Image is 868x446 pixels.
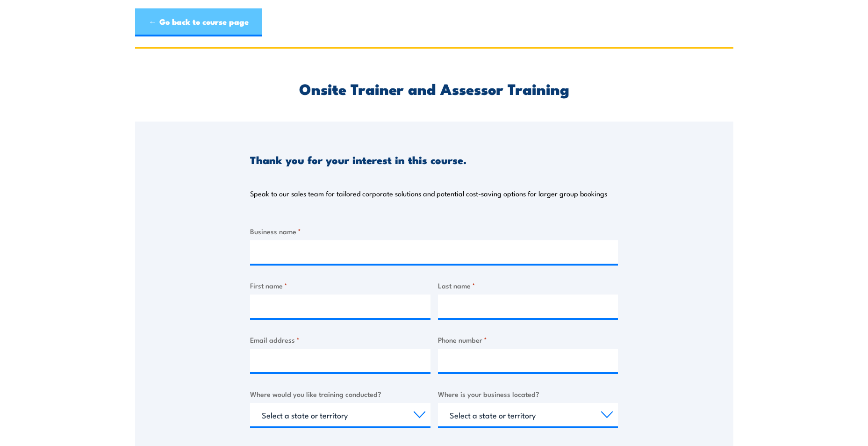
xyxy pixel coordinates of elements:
a: ← Go back to course page [135,8,262,36]
label: Where is your business located? [438,388,618,399]
label: Business name [250,226,618,237]
label: Phone number [438,334,618,345]
label: First name [250,280,430,291]
h2: Onsite Trainer and Assessor Training [250,82,618,95]
h3: Thank you for your interest in this course. [250,154,466,165]
p: Speak to our sales team for tailored corporate solutions and potential cost-saving options for la... [250,189,607,198]
label: Last name [438,280,618,291]
label: Where would you like training conducted? [250,388,430,399]
label: Email address [250,334,430,345]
